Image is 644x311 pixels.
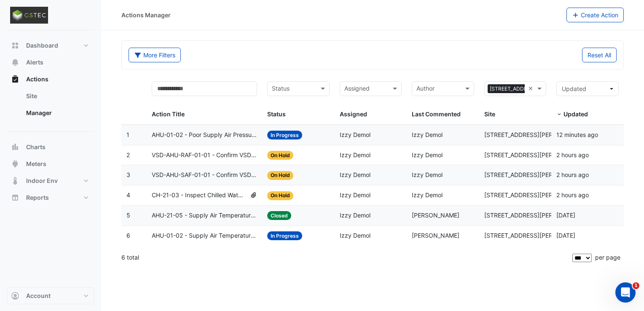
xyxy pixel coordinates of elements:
[26,160,46,168] span: Meters
[152,130,257,140] span: AHU-01-02 - Poor Supply Air Pressure Control
[340,131,370,138] span: Izzy Demol
[484,110,495,118] span: Site
[11,177,19,185] app-icon: Indoor Env
[11,143,19,151] app-icon: Charts
[126,151,130,158] span: 2
[267,131,302,139] span: In Progress
[11,58,19,67] app-icon: Alerts
[562,85,586,92] span: Updated
[126,171,130,178] span: 3
[152,110,185,118] span: Action Title
[7,37,94,54] button: Dashboard
[7,71,94,88] button: Actions
[556,131,598,138] span: 2025-08-11T09:38:09.471
[126,212,130,219] span: 5
[7,139,94,155] button: Charts
[615,282,636,303] iframe: Intercom live chat
[10,7,48,24] img: Company Logo
[26,292,51,300] span: Account
[152,170,257,180] span: VSD-AHU-SAF-01-01 - Confirm VSD Override On (Energy Waste)
[412,151,443,158] span: Izzy Demol
[26,143,46,151] span: Charts
[412,131,443,138] span: Izzy Demol
[11,193,19,202] app-icon: Reports
[267,211,291,220] span: Closed
[340,212,370,219] span: Izzy Demol
[7,189,94,206] button: Reports
[121,247,571,268] div: 6 total
[7,155,94,172] button: Meters
[488,84,582,94] span: [STREET_ADDRESS][PERSON_NAME]
[412,212,459,219] span: [PERSON_NAME]
[26,177,58,185] span: Indoor Env
[633,282,639,289] span: 1
[11,41,19,50] app-icon: Dashboard
[556,171,589,178] span: 2025-08-11T07:33:31.848
[563,110,588,118] span: Updated
[340,191,370,198] span: Izzy Demol
[340,110,367,118] span: Assigned
[484,131,587,138] span: [STREET_ADDRESS][PERSON_NAME]
[566,8,624,22] button: Create Action
[152,211,257,220] span: AHU-21-05 - Supply Air Temperature Poor Control
[267,171,293,180] span: On Hold
[340,232,370,239] span: Izzy Demol
[126,232,130,239] span: 6
[267,231,302,240] span: In Progress
[484,191,587,198] span: [STREET_ADDRESS][PERSON_NAME]
[556,151,589,158] span: 2025-08-11T07:33:43.732
[412,232,459,239] span: [PERSON_NAME]
[121,11,171,19] div: Actions Manager
[595,254,620,261] span: per page
[11,75,19,83] app-icon: Actions
[26,75,48,83] span: Actions
[152,150,257,160] span: VSD-AHU-RAF-01-01 - Confirm VSD Override On (Energy Waste)
[484,171,587,178] span: [STREET_ADDRESS][PERSON_NAME]
[267,151,293,160] span: On Hold
[126,191,130,198] span: 4
[484,151,587,158] span: [STREET_ADDRESS][PERSON_NAME]
[26,41,58,50] span: Dashboard
[26,58,43,67] span: Alerts
[556,212,575,219] span: 2025-07-30T16:39:29.328
[556,81,619,96] button: Updated
[152,190,247,200] span: CH-21-03 - Inspect Chilled Water Common Leave Temp Broken Sensor
[126,131,129,138] span: 1
[484,232,587,239] span: [STREET_ADDRESS][PERSON_NAME]
[484,212,587,219] span: [STREET_ADDRESS][PERSON_NAME]
[412,171,443,178] span: Izzy Demol
[340,151,370,158] span: Izzy Demol
[26,193,49,202] span: Reports
[7,88,94,125] div: Actions
[556,191,589,198] span: 2025-08-11T07:27:04.640
[152,231,257,241] span: AHU-01-02 - Supply Air Temperature Poor Control
[412,110,461,118] span: Last Commented
[19,105,94,121] a: Manager
[7,287,94,304] button: Account
[11,160,19,168] app-icon: Meters
[267,191,293,200] span: On Hold
[129,48,181,62] button: More Filters
[267,110,286,118] span: Status
[340,171,370,178] span: Izzy Demol
[528,84,535,94] span: Clear
[19,88,94,105] a: Site
[582,48,617,62] button: Reset All
[412,191,443,198] span: Izzy Demol
[7,54,94,71] button: Alerts
[556,232,575,239] span: 2025-07-24T11:27:57.601
[7,172,94,189] button: Indoor Env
